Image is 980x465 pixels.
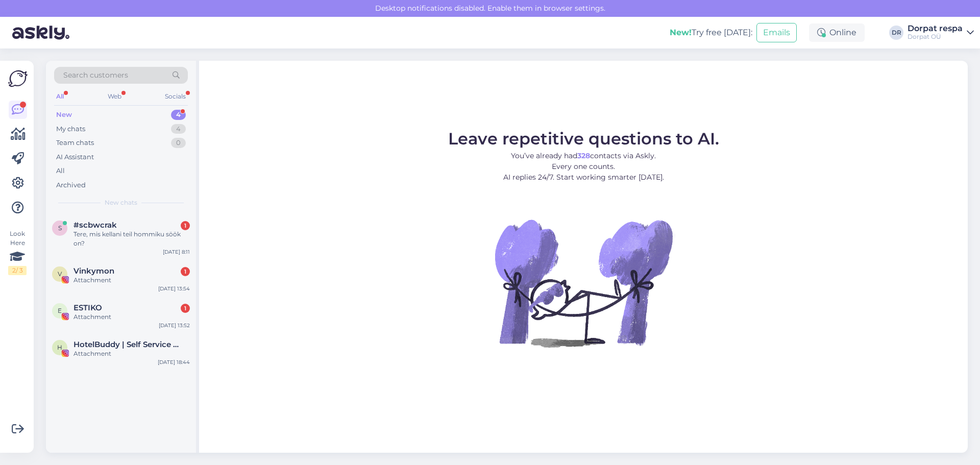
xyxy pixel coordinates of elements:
div: [DATE] 8:11 [163,248,190,256]
p: You’ve already had contacts via Askly. Every one counts. AI replies 24/7. Start working smarter [... [448,151,719,183]
a: Dorpat respaDorpat OÜ [908,25,974,41]
div: Online [809,23,865,42]
span: Search customers [63,70,128,81]
button: Emails [756,23,797,42]
div: Look Here [8,229,27,275]
img: No Chat active [492,191,675,375]
div: [DATE] 13:54 [158,285,190,292]
div: Try free [DATE]: [670,27,752,39]
b: New! [670,28,692,37]
div: Team chats [56,138,94,148]
span: E [58,307,62,314]
div: Attachment [73,349,190,358]
b: 328 [577,151,590,160]
div: Attachment [73,276,190,285]
div: Socials [163,90,188,103]
div: [DATE] 18:44 [158,358,190,366]
img: Askly Logo [8,69,28,88]
div: Web [106,90,124,103]
div: 2 / 3 [8,266,27,275]
span: New chats [105,198,137,207]
div: 1 [181,304,190,313]
div: 1 [181,267,190,276]
span: V [58,270,62,278]
div: 4 [171,124,186,134]
span: HotelBuddy | Self Service App for Hotel Guests [73,340,180,349]
div: All [54,90,66,103]
div: My chats [56,124,85,134]
span: ESTIKO [73,303,102,312]
div: All [56,166,65,176]
span: s [58,224,62,232]
div: 0 [171,138,186,148]
div: AI Assistant [56,152,94,162]
div: 4 [171,110,186,120]
div: Archived [56,180,86,190]
div: Dorpat respa [908,25,963,33]
span: H [57,344,62,351]
span: #scbwcrak [73,221,117,230]
div: Attachment [73,312,190,322]
div: Tere, mis kellani teil hommiku söök on? [73,230,190,248]
span: Vinkymon [73,266,114,276]
div: [DATE] 13:52 [159,322,190,329]
div: Dorpat OÜ [908,33,963,41]
div: 1 [181,221,190,230]
div: New [56,110,72,120]
span: Leave repetitive questions to AI. [448,129,719,149]
div: DR [889,26,903,40]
